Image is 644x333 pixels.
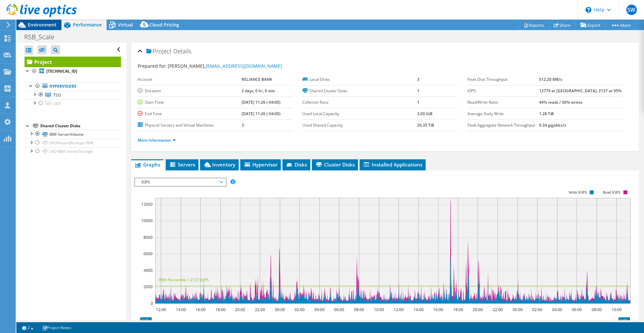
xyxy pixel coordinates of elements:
[302,88,417,94] label: Shared Cluster Disks
[242,122,244,128] b: 3
[513,307,523,312] text: 00:00
[242,77,272,82] b: RELIANCE BANK
[141,218,153,223] text: 10000
[302,111,417,117] label: Used Local Capacity
[414,307,424,312] text: 14:00
[144,268,153,273] text: 4000
[493,307,503,312] text: 22:00
[168,63,282,69] span: [PERSON_NAME],
[40,122,121,130] div: Shared Cluster Disks
[235,307,245,312] text: 20:00
[151,301,153,306] text: 0
[203,161,235,168] span: Inventory
[173,47,191,55] span: Details
[585,7,591,13] svg: \n
[417,122,434,128] b: 26.35 TiB
[25,91,121,99] a: TSO
[144,235,153,240] text: 8000
[302,122,417,129] label: Used Shared Capacity
[25,57,121,67] a: Project
[453,307,463,312] text: 18:00
[626,5,637,15] span: SW
[28,22,57,28] span: Environment
[552,307,562,312] text: 04:00
[46,68,77,74] b: [TECHNICAL_ID]
[433,307,443,312] text: 16:00
[467,99,539,106] label: Read/Write Ratio
[242,111,280,116] b: [DATE] 11:26 (-04:00)
[302,99,417,106] label: Collector Runs
[612,307,622,312] text: 10:00
[242,88,275,94] b: 2 days, 0 hr, 0 min
[568,190,587,195] text: Write IOPS
[138,137,176,143] a: More Information
[146,48,172,55] span: Project
[21,33,64,41] h1: RSB_Scale
[244,161,278,168] span: Hypervisor
[394,307,404,312] text: 12:00
[138,122,242,129] label: Physical Servers and Virtual Machines
[138,178,222,186] span: IOPS
[25,82,121,91] a: Hypervisors
[144,284,153,289] text: 2000
[206,63,282,69] a: [EMAIL_ADDRESS][DOMAIN_NAME]
[144,251,153,256] text: 6000
[374,307,384,312] text: 10:00
[255,307,265,312] text: 22:00
[572,307,582,312] text: 06:00
[467,111,539,117] label: Average Daily Write
[314,307,325,312] text: 04:00
[138,76,242,83] label: Account
[53,92,61,98] span: TSO
[118,22,133,28] span: Virtual
[539,122,566,128] b: 9.34 gigabits/s
[138,63,167,69] label: Prepared for:
[518,20,549,30] a: Reports
[242,99,280,105] b: [DATE] 11:26 (-04:00)
[467,88,539,94] label: IOPS
[159,277,209,283] text: 95th Percentile = 2137 IOPS
[539,77,562,82] b: 512.20 MB/s
[156,307,166,312] text: 12:00
[149,22,179,28] span: Cloud Pricing
[467,76,539,83] label: Peak Disk Throughput
[417,77,419,82] b: 3
[315,161,355,168] span: Cluster Disks
[417,88,419,94] b: 1
[138,111,242,117] label: End Time
[473,307,483,312] text: 20:00
[539,88,621,94] b: 12779 at [GEOGRAPHIC_DATA], 2137 at 95%
[275,307,285,312] text: 00:00
[295,307,305,312] text: 02:00
[549,20,576,30] a: Share
[592,307,602,312] text: 08:00
[302,76,417,83] label: Local Disks
[603,190,620,195] text: Read IOPS
[354,307,364,312] text: 08:00
[539,99,583,105] b: 44% reads / 56% writes
[25,99,121,108] a: LKO
[38,324,76,332] a: Project Notes
[215,307,226,312] text: 18:00
[25,130,121,138] a: IBM-ServerVolume
[25,147,121,156] a: LKO-IBM-ServerStorage
[25,139,121,147] a: LKOVeeamBackups-IBM
[195,307,206,312] text: 16:00
[25,67,121,76] a: [TECHNICAL_ID]
[605,20,636,30] a: More
[73,22,102,28] span: Performance
[141,202,153,207] text: 12000
[334,307,344,312] text: 06:00
[53,101,60,106] span: LKO
[575,20,606,30] a: Export
[467,122,539,129] label: Peak Aggregate Network Throughput
[18,324,38,332] a: 2
[286,161,307,168] span: Disks
[169,161,195,168] span: Servers
[539,111,554,116] b: 1.28 TiB
[134,161,160,168] span: Graphs
[417,99,419,105] b: 1
[363,161,422,168] span: Installed Applications
[532,307,542,312] text: 02:00
[138,88,242,94] label: Duration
